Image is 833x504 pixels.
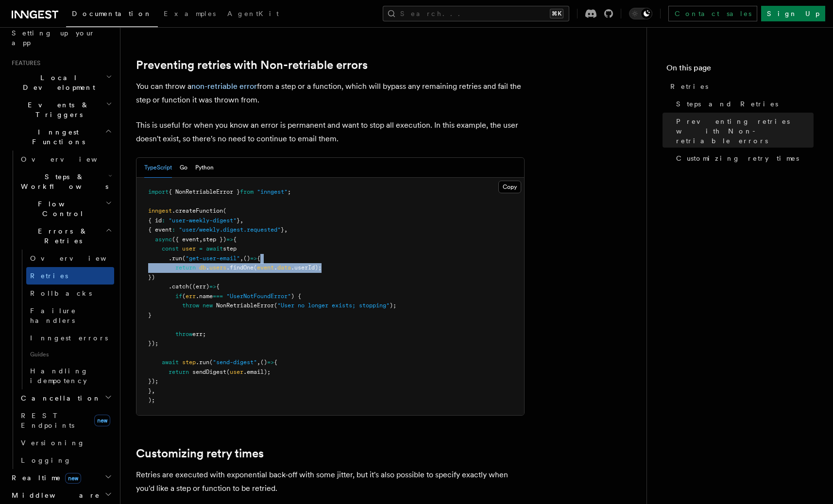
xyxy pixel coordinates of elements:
[8,123,114,151] button: Inngest Functions
[17,250,114,389] div: Errors & Retries
[17,452,114,469] a: Logging
[162,245,179,252] span: const
[291,264,322,271] span: .userId);
[72,10,152,17] span: Documentation
[17,168,114,195] button: Steps & Workflows
[169,188,240,195] span: { NonRetriableError }
[21,155,121,163] span: Overview
[26,347,114,362] span: Guides
[180,158,187,178] button: Go
[223,245,237,252] span: step
[8,487,114,504] button: Middleware
[223,207,226,214] span: (
[30,289,92,297] span: Rollbacks
[550,9,563,18] kbd: ⌘K
[288,188,291,195] span: ;
[148,217,162,224] span: { id
[666,62,814,78] h4: On this page
[186,255,240,262] span: "get-user-email"
[148,226,172,233] span: { event
[274,264,277,271] span: .
[30,272,68,280] span: Retries
[498,181,521,193] button: Copy
[8,96,114,123] button: Events & Triggers
[676,117,814,146] span: Preventing retries with Non-retriable errors
[164,10,216,17] span: Examples
[148,207,172,214] span: inngest
[17,151,114,168] a: Overview
[148,397,155,403] span: );
[226,293,291,300] span: "UserNotFoundError"
[243,369,271,375] span: .email);
[206,264,209,271] span: .
[192,369,226,375] span: sendDigest
[233,236,237,243] span: {
[17,434,114,452] a: Versioning
[257,255,260,262] span: {
[196,293,213,300] span: .name
[216,302,274,309] span: NonRetriableError
[17,199,105,218] span: Flow Control
[209,264,226,271] span: users
[30,307,76,324] span: Failure handlers
[672,113,814,150] a: Preventing retries with Non-retriable errors
[172,236,199,243] span: ({ event
[277,264,291,271] span: data
[281,226,284,233] span: }
[136,118,525,146] p: This is useful for when you know an error is permanent and want to stop all execution. In this ex...
[17,172,108,191] span: Steps & Workflows
[226,369,230,375] span: (
[240,217,243,224] span: ,
[26,362,114,389] a: Handling idempotency
[203,302,213,309] span: new
[136,80,525,107] p: You can throw a from a step or a function, which will bypass any remaining retries and fail the s...
[676,99,778,109] span: Steps and Retries
[26,302,114,329] a: Failure handlers
[162,359,179,366] span: await
[21,439,85,447] span: Versioning
[195,158,214,178] button: Python
[284,226,288,233] span: ,
[172,226,175,233] span: :
[12,29,95,47] span: Setting up your app
[26,329,114,347] a: Inngest errors
[8,473,81,483] span: Realtime
[8,127,105,147] span: Inngest Functions
[227,10,279,17] span: AgentKit
[17,195,114,222] button: Flow Control
[17,393,101,403] span: Cancellation
[21,412,74,429] span: REST Endpoints
[182,245,196,252] span: user
[260,359,267,366] span: ()
[213,293,223,300] span: ===
[383,6,569,21] button: Search...⌘K
[136,468,525,495] p: Retries are executed with exponential back-off with some jitter, but it's also possible to specif...
[209,283,216,290] span: =>
[182,293,186,300] span: (
[192,331,206,337] span: err;
[199,264,206,271] span: db
[169,283,189,290] span: .catch
[629,8,652,19] button: Toggle dark mode
[26,250,114,267] a: Overview
[172,207,223,214] span: .createFunction
[277,302,390,309] span: "User no longer exists; stopping"
[148,188,169,195] span: import
[26,267,114,285] a: Retries
[274,302,277,309] span: (
[670,82,708,91] span: Retries
[226,236,233,243] span: =>
[182,359,196,366] span: step
[216,283,220,290] span: {
[199,245,203,252] span: =
[186,293,196,300] span: err
[182,255,186,262] span: (
[676,153,799,163] span: Customizing retry times
[30,334,108,342] span: Inngest errors
[155,236,172,243] span: async
[17,407,114,434] a: REST Endpointsnew
[17,389,114,407] button: Cancellation
[199,236,203,243] span: ,
[267,359,274,366] span: =>
[148,312,152,319] span: }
